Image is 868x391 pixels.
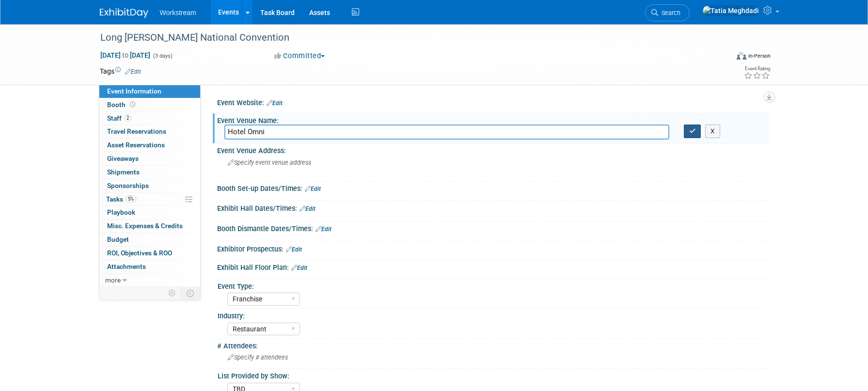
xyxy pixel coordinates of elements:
[106,195,136,203] span: Tasks
[218,369,764,381] div: List Provided by Show:
[291,265,307,271] a: Edit
[100,8,148,18] img: ExhibitDay
[271,51,329,61] button: Committed
[160,9,196,16] span: Workstream
[228,159,311,166] span: Specify event venue address
[107,101,137,109] span: Booth
[107,155,139,162] span: Giveaways
[125,68,141,75] a: Edit
[99,260,200,273] a: Attachments
[658,9,680,16] span: Search
[126,195,136,203] span: 5%
[99,247,200,260] a: ROI, Objectives & ROO
[99,112,200,125] a: Staff2
[107,168,140,176] span: Shipments
[300,205,316,212] a: Edit
[99,233,200,246] a: Budget
[218,309,764,321] div: Industry:
[107,87,161,95] span: Event Information
[107,263,146,270] span: Attachments
[305,186,321,192] a: Edit
[99,125,200,138] a: Travel Reservations
[217,113,769,125] div: Event Venue Name:
[105,276,121,284] span: more
[702,5,759,16] img: Tatia Meghdadi
[705,125,720,138] button: X
[217,221,769,234] div: Booth Dismantle Dates/Times:
[107,235,129,243] span: Budget
[97,29,714,47] div: Long [PERSON_NAME] National Convention
[217,260,769,273] div: Exhibit Hall Floor Plan:
[99,179,200,192] a: Sponsorships
[107,222,183,230] span: Misc. Expenses & Credits
[99,193,200,206] a: Tasks5%
[748,52,771,60] div: In-Person
[107,127,166,135] span: Travel Reservations
[100,66,141,76] td: Tags
[99,152,200,165] a: Giveaways
[164,287,181,299] td: Personalize Event Tab Strip
[99,274,200,287] a: more
[99,166,200,179] a: Shipments
[99,219,200,233] a: Misc. Expenses & Credits
[99,98,200,111] a: Booth
[217,181,769,194] div: Booth Set-up Dates/Times:
[267,100,283,107] a: Edit
[180,287,200,299] td: Toggle Event Tabs
[99,139,200,152] a: Asset Reservations
[217,143,769,156] div: Event Venue Address:
[107,141,165,149] span: Asset Reservations
[217,95,769,108] div: Event Website:
[645,4,690,21] a: Search
[218,279,764,291] div: Event Type:
[217,339,769,351] div: # Attendees:
[152,53,173,59] span: (3 days)
[228,354,288,361] span: Specify # attendees
[99,206,200,219] a: Playbook
[124,114,131,122] span: 2
[744,66,770,71] div: Event Rating
[100,51,151,60] span: [DATE] [DATE]
[217,201,769,214] div: Exhibit Hall Dates/Times:
[217,242,769,254] div: Exhibitor Prospectus:
[128,101,137,108] span: Booth not reserved yet
[107,114,131,122] span: Staff
[107,208,135,216] span: Playbook
[737,52,746,60] img: Format-Inperson.png
[286,246,302,253] a: Edit
[107,249,172,257] span: ROI, Objectives & ROO
[671,50,771,65] div: Event Format
[99,85,200,98] a: Event Information
[107,182,149,189] span: Sponsorships
[121,51,130,59] span: to
[316,226,331,233] a: Edit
